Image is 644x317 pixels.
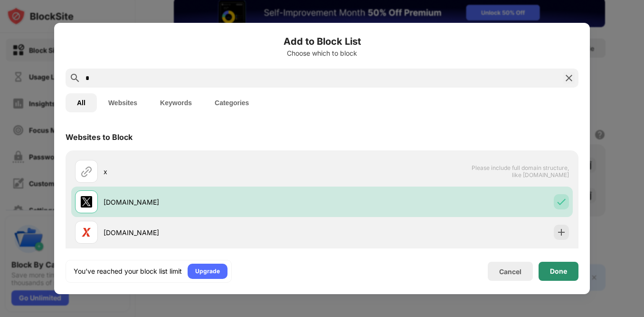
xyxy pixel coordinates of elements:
[203,93,260,112] button: Categories
[104,197,322,207] div: [DOMAIN_NAME]
[104,228,322,238] div: [DOMAIN_NAME]
[97,93,149,112] button: Websites
[74,267,182,276] div: You’ve reached your block list limit
[81,196,92,208] img: favicons
[471,164,569,178] span: Please include full domain structure, like [DOMAIN_NAME]
[69,72,81,84] img: search.svg
[66,132,133,142] div: Websites to Block
[149,93,203,112] button: Keywords
[550,267,567,275] div: Done
[563,72,575,84] img: search-close
[81,166,92,177] img: url.svg
[195,267,220,276] div: Upgrade
[66,34,578,49] h6: Add to Block List
[104,167,322,177] div: x
[66,50,578,57] div: Choose which to block
[66,93,97,112] button: All
[81,227,92,238] img: favicons
[499,267,521,276] div: Cancel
